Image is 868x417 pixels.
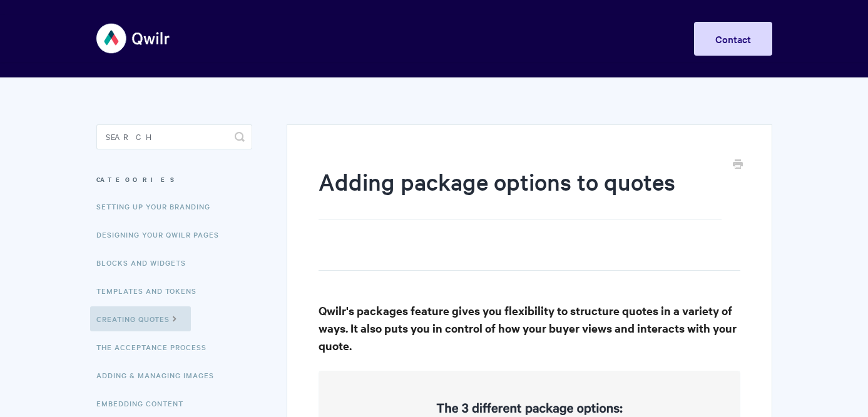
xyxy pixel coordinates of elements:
img: Qwilr Help Center [96,15,171,62]
a: Blocks and Widgets [96,250,195,275]
a: The Acceptance Process [96,334,216,359]
h3: Categories [96,168,252,191]
a: Adding & Managing Images [96,363,223,388]
a: Contact [694,22,772,56]
a: Setting up your Branding [96,194,220,219]
h1: Adding package options to quotes [319,166,721,219]
input: Search [96,124,252,149]
a: Print this Article [733,158,743,172]
a: Templates and Tokens [96,278,206,303]
a: Embedding Content [96,391,193,416]
h3: Qwilr's packages feature gives you flexibility to structure quotes in a variety of ways. It also ... [319,302,740,354]
a: Designing Your Qwilr Pages [96,222,228,247]
a: Creating Quotes [90,306,191,331]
